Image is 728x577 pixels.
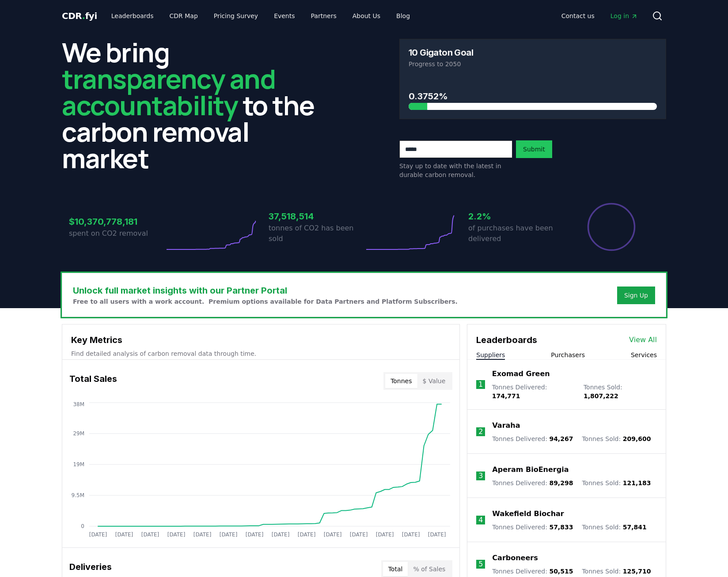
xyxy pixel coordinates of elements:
tspan: [DATE] [89,532,107,538]
p: Stay up to date with the latest in durable carbon removal. [399,162,512,179]
span: transparency and accountability [62,60,275,123]
h3: 10 Gigaton Goal [409,48,473,57]
a: Contact us [554,8,602,24]
tspan: 38M [73,401,84,407]
p: 1 [478,379,483,390]
button: Sign Up [617,287,655,304]
a: Carboneers [492,553,538,563]
p: Tonnes Delivered : [492,434,573,443]
tspan: [DATE] [272,532,290,538]
h2: We bring to the carbon removal market [62,39,329,171]
button: % of Sales [408,562,451,576]
tspan: 9.5M [72,492,84,498]
p: 2 [478,426,483,437]
a: Leaderboards [104,8,161,24]
p: Tonnes Sold : [582,479,651,487]
p: tonnes of CO2 has been sold [269,223,364,244]
p: Tonnes Delivered : [492,567,573,576]
tspan: [DATE] [350,532,368,538]
span: 174,771 [492,392,520,400]
p: 3 [478,471,483,481]
a: Varaha [492,420,520,431]
tspan: [DATE] [115,532,133,538]
span: Log in [610,11,638,20]
span: 121,183 [623,479,651,486]
a: Sign Up [624,291,648,300]
a: Partners [304,8,344,24]
span: 209,600 [623,435,651,442]
tspan: 19M [73,461,84,468]
div: Percentage of sales delivered [587,202,636,252]
span: 94,267 [549,435,573,442]
p: Tonnes Sold : [582,523,646,532]
p: Progress to 2050 [409,60,657,68]
h3: $10,370,778,181 [69,215,164,228]
button: Total [383,562,408,576]
h3: Key Metrics [71,333,451,347]
span: 1,807,222 [584,392,618,400]
tspan: [DATE] [298,532,316,538]
p: Find detailed analysis of carbon removal data through time. [71,349,451,358]
button: Tonnes [385,374,417,388]
tspan: [DATE] [428,532,446,538]
h3: 0.3752% [409,90,657,103]
tspan: 0 [81,523,84,529]
a: Blog [389,8,417,24]
tspan: [DATE] [167,532,186,538]
p: Tonnes Sold : [584,383,657,400]
h3: Unlock full market insights with our Partner Portal [73,284,458,297]
h3: 37,518,514 [269,210,364,223]
a: CDR Map [163,8,205,24]
p: Tonnes Delivered : [492,383,575,400]
p: spent on CO2 removal [69,228,164,239]
tspan: [DATE] [193,532,212,538]
span: 89,298 [549,479,573,486]
button: $ Value [417,374,451,388]
span: . [82,11,85,21]
tspan: [DATE] [402,532,420,538]
p: 5 [478,559,483,569]
tspan: 29M [73,430,84,437]
span: 125,710 [623,568,651,575]
button: Submit [516,140,552,158]
tspan: [DATE] [220,532,238,538]
h3: 2.2% [468,210,564,223]
a: Pricing Survey [207,8,265,24]
button: Suppliers [476,351,505,359]
a: CDR.fyi [62,10,97,22]
p: Tonnes Delivered : [492,523,573,532]
a: Events [267,8,302,24]
a: View All [629,335,657,345]
p: Tonnes Sold : [582,434,651,443]
tspan: [DATE] [376,532,394,538]
span: 50,515 [549,568,573,575]
tspan: [DATE] [246,532,264,538]
h3: Leaderboards [476,333,537,347]
h3: Total Sales [69,372,117,390]
span: CDR fyi [62,11,97,21]
span: 57,833 [549,524,573,531]
a: About Us [345,8,387,24]
a: Log in [603,8,645,24]
tspan: [DATE] [324,532,342,538]
tspan: [DATE] [141,532,159,538]
nav: Main [554,8,645,24]
p: Free to all users with a work account. Premium options available for Data Partners and Platform S... [73,297,458,306]
span: 57,841 [623,524,647,531]
p: of purchases have been delivered [468,223,564,244]
p: Tonnes Delivered : [492,479,573,487]
a: Exomad Green [492,369,550,379]
p: Tonnes Sold : [582,567,651,576]
nav: Main [104,8,417,24]
button: Purchasers [551,351,585,359]
p: 4 [478,515,483,525]
a: Wakefield Biochar [492,509,564,519]
a: Aperam BioEnergia [492,464,569,475]
button: Services [631,351,657,359]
